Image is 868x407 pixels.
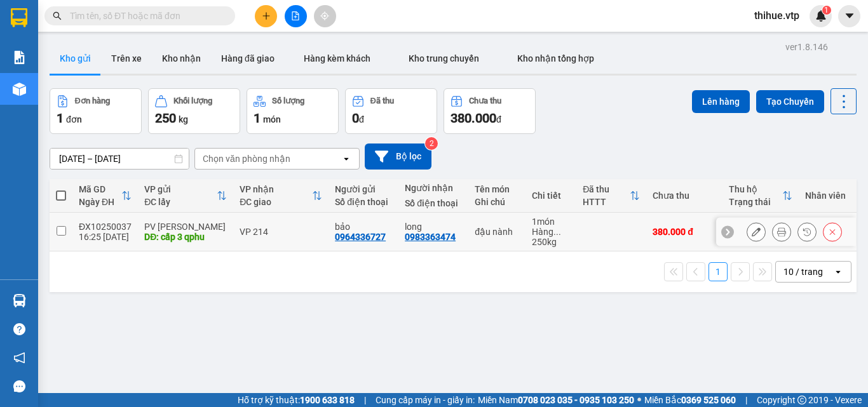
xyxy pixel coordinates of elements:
span: Cung cấp máy in - giấy in: [376,393,475,407]
div: Thu hộ [729,184,782,194]
span: 380.000 [451,110,496,126]
span: caret-down [844,10,855,22]
span: 0 [352,110,359,126]
th: Toggle SortBy [233,179,329,213]
span: copyright [797,396,806,404]
span: ⚪️ [637,397,641,403]
img: icon-new-feature [815,10,827,22]
div: Nhân viên [805,190,846,201]
div: Đơn hàng [75,97,110,105]
button: Bộ lọc [365,143,431,170]
input: Tìm tên, số ĐT hoặc mã đơn [70,9,220,23]
span: message [13,380,25,392]
button: Số lượng1món [247,88,339,134]
div: ĐC lấy [144,197,217,207]
button: aim [314,5,336,27]
svg: open [833,267,843,277]
div: Đã thu [370,97,394,105]
span: thihue.vtp [744,8,810,23]
strong: 1900 633 818 [300,395,355,405]
button: Trên xe [101,43,152,74]
span: đ [359,114,364,124]
div: ver 1.8.146 [785,40,828,54]
div: Chi tiết [532,190,570,201]
div: 16:25 [DATE] [79,232,132,242]
div: Người nhận [405,183,462,193]
input: Select a date range. [50,149,189,169]
span: | [745,393,747,407]
button: 1 [709,262,728,281]
div: Số điện thoại [335,197,392,207]
span: 1 [57,110,64,126]
div: Chọn văn phòng nhận [203,152,290,165]
div: Hàng thông thường [532,227,570,237]
button: Kho nhận [152,43,211,74]
span: ... [553,227,561,237]
button: Tạo Chuyến [756,90,824,113]
sup: 2 [425,137,438,150]
div: Ngày ĐH [79,197,121,207]
div: 1 món [532,217,570,227]
div: HTTT [583,197,630,207]
div: 250 kg [532,237,570,247]
span: search [53,11,62,20]
div: Người gửi [335,184,392,194]
span: Hỗ trợ kỹ thuật: [238,393,355,407]
div: 380.000 đ [653,227,716,237]
span: notification [13,352,25,364]
span: 1 [254,110,261,126]
strong: 0369 525 060 [681,395,736,405]
span: plus [262,11,271,20]
div: long [405,222,462,232]
sup: 1 [822,6,831,15]
span: | [364,393,366,407]
div: Chưa thu [653,190,716,201]
span: Miền Bắc [644,393,736,407]
div: đậu nành [475,227,519,237]
div: VP 214 [240,227,322,237]
span: Kho nhận tổng hợp [517,53,594,63]
button: Đơn hàng1đơn [50,88,142,134]
button: Kho gửi [50,43,101,74]
div: Đã thu [583,184,630,194]
img: logo-vxr [11,8,27,27]
div: VP nhận [240,184,312,194]
button: Chưa thu380.000đ [444,88,536,134]
span: 1 [824,6,829,15]
button: Đã thu0đ [345,88,437,134]
th: Toggle SortBy [722,179,799,213]
div: Khối lượng [173,97,212,105]
th: Toggle SortBy [138,179,233,213]
span: Kho trung chuyển [409,53,479,63]
div: ĐC giao [240,197,312,207]
div: 10 / trang [783,265,823,278]
div: Ghi chú [475,197,519,207]
div: bảo [335,222,392,232]
span: Miền Nam [478,393,634,407]
span: đơn [66,114,82,124]
div: Số điện thoại [405,198,462,208]
div: DĐ: cấp 3 qphu [144,232,227,242]
span: món [263,114,281,124]
span: kg [179,114,188,124]
span: Hàng kèm khách [304,53,370,63]
div: 0964336727 [335,232,386,242]
div: 0983363474 [405,232,456,242]
button: Khối lượng250kg [148,88,240,134]
div: Chưa thu [469,97,501,105]
button: caret-down [838,5,860,27]
button: plus [255,5,277,27]
img: warehouse-icon [13,83,26,96]
button: Hàng đã giao [211,43,285,74]
button: file-add [285,5,307,27]
img: solution-icon [13,51,26,64]
div: Số lượng [272,97,304,105]
svg: open [341,154,351,164]
div: PV [PERSON_NAME] [144,222,227,232]
div: Sửa đơn hàng [747,222,766,241]
span: đ [496,114,501,124]
strong: 0708 023 035 - 0935 103 250 [518,395,634,405]
span: file-add [291,11,300,20]
div: VP gửi [144,184,217,194]
div: Mã GD [79,184,121,194]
